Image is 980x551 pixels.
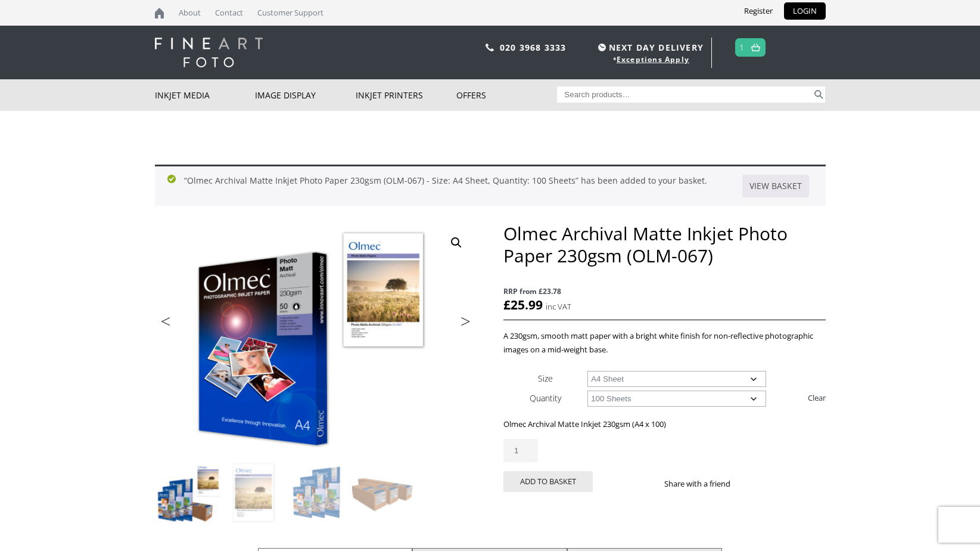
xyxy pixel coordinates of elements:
[155,38,263,67] img: logo-white.svg
[503,439,538,462] input: Product quantity
[503,417,825,431] p: Olmec Archival Matte Inkjet 230gsm (A4 x 100)
[598,44,606,51] img: time.svg
[808,388,826,407] a: Clear options
[356,79,456,111] a: Inkjet Printers
[735,2,782,20] a: Register
[221,461,285,525] img: Olmec Archival Matte Inkjet Photo Paper 230gsm (OLM-067) - Image 2
[784,2,826,20] a: LOGIN
[759,479,769,488] img: twitter sharing button
[503,222,825,267] h1: Olmec Archival Matte Inkjet Photo Paper 230gsm (OLM-067)
[456,79,557,111] a: Offers
[745,479,754,488] img: facebook sharing button
[255,79,356,111] a: Image Display
[538,373,553,384] label: Size
[352,461,416,525] img: Olmec Archival Matte Inkjet Photo Paper 230gsm (OLM-067) - Image 4
[812,86,826,103] button: Search
[530,392,561,404] label: Quantity
[751,44,760,51] img: basket.svg
[155,79,256,111] a: Inkjet Media
[446,232,467,253] a: View full-screen image gallery
[155,165,826,206] div: “Olmec Archival Matte Inkjet Photo Paper 230gsm (OLM-067) - Size: A4 Sheet, Quantity: 100 Sheets”...
[503,296,543,313] bdi: 25.99
[664,477,745,491] p: Share with a friend
[503,296,511,313] span: £
[155,222,477,460] img: Olmec-Photo-Matte-Archival-230gsm_OLM-67_Sheet-Format-Inkjet-Photo-Paper
[287,461,351,525] img: Olmec Archival Matte Inkjet Photo Paper 230gsm (OLM-067) - Image 3
[742,175,809,197] a: View basket
[500,42,567,53] a: 020 3968 3333
[557,86,812,103] input: Search products…
[617,54,689,64] a: Exceptions Apply
[503,471,593,492] button: Add to basket
[155,461,220,525] img: Olmec Archival Matte Inkjet Photo Paper 230gsm (OLM-067)
[595,41,704,54] span: NEXT DAY DELIVERY
[486,44,494,51] img: phone.svg
[503,329,825,357] p: A 230gsm, smooth matt paper with a bright white finish for non-reflective photographic images on ...
[503,284,825,298] span: RRP from £23.78
[773,479,783,488] img: email sharing button
[739,39,745,56] a: 1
